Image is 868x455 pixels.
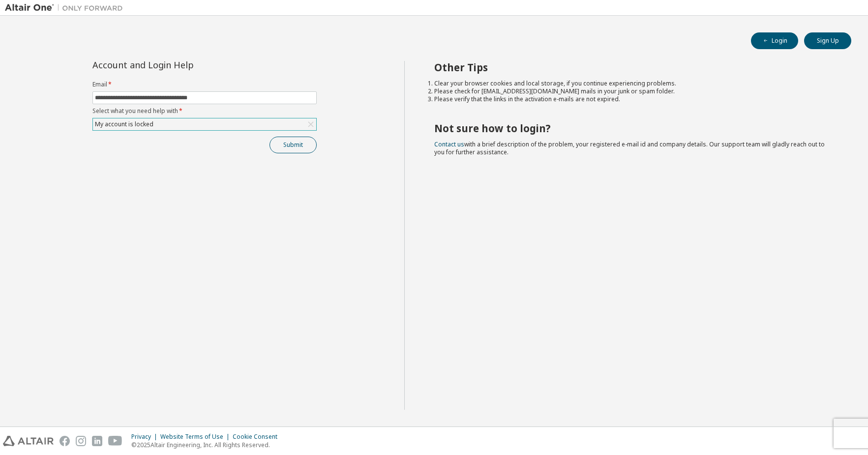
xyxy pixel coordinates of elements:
[751,32,798,49] button: Login
[434,140,825,156] span: with a brief description of the problem, your registered e-mail id and company details. Our suppo...
[93,119,155,130] div: My account is locked
[160,433,233,441] div: Website Terms of Use
[108,436,122,446] img: youtube.svg
[434,122,834,135] h2: Not sure how to login?
[131,441,283,449] p: © 2025 Altair Engineering, Inc. All Rights Reserved.
[434,61,834,74] h2: Other Tips
[434,95,834,103] li: Please verify that the links in the activation e-mails are not expired.
[92,81,317,88] label: Email
[92,107,317,115] label: Select what you need help with
[3,436,54,446] img: altair_logo.svg
[76,436,86,446] img: instagram.svg
[434,80,834,87] li: Clear your browser cookies and local storage, if you continue experiencing problems.
[233,433,283,441] div: Cookie Consent
[93,118,316,130] div: My account is locked
[60,436,70,446] img: facebook.svg
[92,436,102,446] img: linkedin.svg
[92,61,272,69] div: Account and Login Help
[804,32,851,49] button: Sign Up
[131,433,160,441] div: Privacy
[5,3,128,13] img: Altair One
[269,137,317,153] button: Submit
[434,140,464,148] a: Contact us
[434,87,834,95] li: Please check for [EMAIL_ADDRESS][DOMAIN_NAME] mails in your junk or spam folder.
